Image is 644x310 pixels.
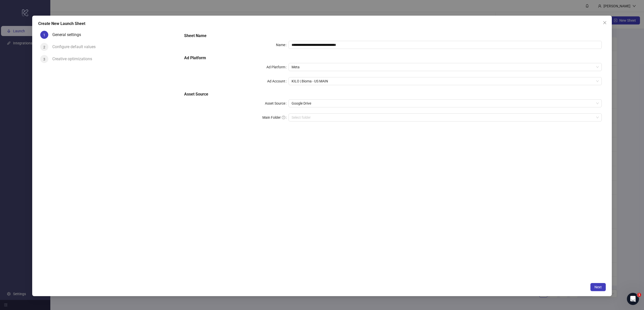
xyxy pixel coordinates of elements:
iframe: Intercom live chat [627,293,639,305]
input: Name [289,41,602,49]
label: Ad Platform [266,63,289,71]
span: Meta [292,63,599,71]
span: close [603,21,607,25]
div: Configure default values [52,43,100,51]
button: Close [601,19,609,27]
h5: Sheet Name [184,33,602,39]
div: Creative optimizations [52,55,96,63]
span: 2 [43,45,45,49]
span: KILO | Bioma - US MAIN [292,77,599,85]
span: 1 [637,293,641,297]
label: Main Folder [262,113,289,121]
span: Next [594,285,602,289]
h5: Ad Platform [184,55,602,61]
h5: Asset Source [184,91,602,97]
span: 3 [43,57,45,61]
div: Create New Launch Sheet [38,21,606,27]
label: Ad Account [267,77,289,85]
span: question-circle [282,116,285,119]
div: General settings [52,31,85,39]
span: 1 [43,33,45,37]
span: Google Drive [292,100,599,107]
label: Name [276,41,289,49]
button: Next [590,283,606,291]
label: Asset Source [265,99,289,107]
